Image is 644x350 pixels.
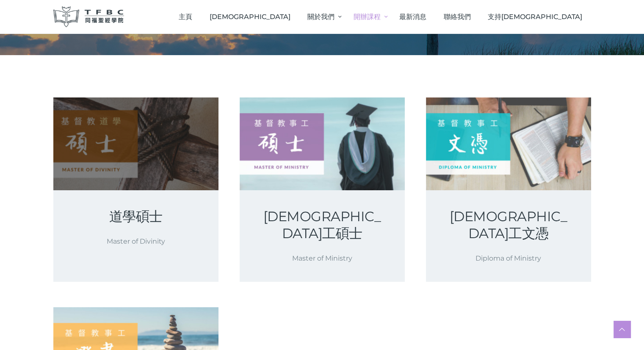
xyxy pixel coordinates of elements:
[391,4,435,29] a: 最新消息
[260,253,384,264] p: Master of Ministry
[446,208,571,242] a: [DEMOGRAPHIC_DATA]工文憑
[74,208,198,225] a: 道學碩士
[210,13,290,21] span: [DEMOGRAPHIC_DATA]
[354,13,381,21] span: 開辦課程
[399,13,426,21] span: 最新消息
[307,13,334,21] span: 關於我們
[446,253,571,264] p: Diploma of Ministry
[299,4,345,29] a: 關於我們
[53,6,124,27] img: 同福聖經學院 TFBC
[614,321,630,338] a: Scroll to top
[479,4,591,29] a: 支持[DEMOGRAPHIC_DATA]
[345,4,390,29] a: 開辦課程
[170,4,201,29] a: 主頁
[179,13,192,21] span: 主頁
[488,13,582,21] span: 支持[DEMOGRAPHIC_DATA]
[435,4,479,29] a: 聯絡我們
[260,208,384,242] a: [DEMOGRAPHIC_DATA]工碩士
[444,13,471,21] span: 聯絡我們
[201,4,299,29] a: [DEMOGRAPHIC_DATA]
[74,236,198,247] p: Master of Divinity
